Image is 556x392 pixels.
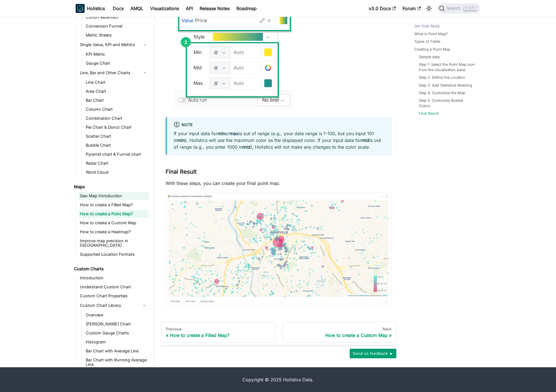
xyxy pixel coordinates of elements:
a: Step 3: Add Statistical Meaning [419,83,472,88]
a: Custom Gauge Charts [84,329,149,337]
a: Word Cloud [84,168,149,176]
a: Sample data [419,54,440,60]
a: Radar Chart [84,159,149,167]
a: Introduction [78,274,149,282]
a: Cohort Retention [84,13,149,21]
a: Types of Fields [414,39,440,44]
a: KPI Metric [84,50,149,58]
a: How to create a Custom Map [78,219,149,227]
a: Forum [399,4,424,13]
button: Search (Command+K) [437,3,480,13]
button: Send us feedback ► [350,349,396,358]
a: Custom Chart Library [78,301,139,310]
button: Collapse sidebar category 'Custom Chart Library' [139,301,149,310]
strong: min [218,131,225,136]
a: Histogram [84,338,149,346]
a: Improve map precision in [GEOGRAPHIC_DATA] [78,237,149,249]
a: Maps [72,183,149,191]
a: Scatter Chart [84,132,149,140]
a: Step 4: Customize the Map [419,90,465,96]
div: How to create a Custom Map [287,332,392,338]
a: Bar Chart [84,96,149,104]
div: Previous [166,327,271,332]
a: AMQL [127,4,147,13]
a: Combination Chart [84,114,149,122]
a: [PERSON_NAME] Chart [84,320,149,328]
a: Understand Custom Chart [78,283,149,291]
a: HolisticsHolistics [76,4,105,13]
a: How to create a Filled Map? [78,201,149,209]
p: If your input data for or is out of range (e.g., your data range is 1-100, but you input 101 in )... [174,130,385,150]
nav: Docs pages [161,322,396,343]
a: Geo Map Introduction [78,192,149,200]
strong: mid [243,144,250,150]
a: How to create a Heatmap? [78,228,149,236]
kbd: ⌘ [464,6,469,11]
p: With these steps, you can create your final point map. [166,180,392,187]
a: Release Notes [196,4,233,13]
a: Supported Location Formats [78,250,149,258]
a: Creating a Point Map [414,47,450,52]
b: Holistics [87,5,105,12]
a: Docs [109,4,127,13]
a: Line Chart [84,78,149,86]
div: Copyright © 2025 Holistics Data. [99,376,457,383]
a: API [182,4,196,13]
div: Note [174,121,385,129]
h3: Final Result [166,168,392,175]
img: Holistics [76,4,85,13]
a: Line, Bar and Other Charts [78,68,149,77]
a: What is Point Map? [414,31,448,37]
span: Search [445,6,464,11]
a: How to create a Point Map? [78,210,149,218]
a: Custom Chart Properties [78,292,149,300]
button: Switch between dark and light mode (currently light mode) [424,4,433,13]
a: PreviousHow to create a Filled Map? [161,322,275,343]
a: Area Chart [84,87,149,95]
a: Column Chart [84,105,149,113]
a: Single Value, KPI and Metrics [78,40,149,49]
a: Bar Chart with Average Line [84,347,149,355]
a: Pyramid chart & Funnel chart [84,150,149,158]
a: Roadmap [233,4,260,13]
a: Overview [84,311,149,319]
strong: min [177,137,185,143]
a: Conversion Funnel [84,22,149,30]
a: Metric Sheets [84,31,149,39]
a: Custom Charts [72,265,149,273]
a: Step 2: Define the Location [419,75,465,80]
kbd: K [471,6,476,11]
a: Pie Chart & Donut Chart [84,123,149,131]
a: NextHow to create a Custom Map [282,322,397,343]
a: v3.0 Docs [365,4,399,13]
div: Next [287,327,392,332]
a: Bar Chart with Running Average Line [84,356,149,368]
a: Step 5: Customize Bubble Colors [419,98,475,108]
strong: max [230,131,239,136]
a: Visualizations [147,4,182,13]
strong: mid [361,137,369,143]
div: How to create a Filled Map? [166,332,271,338]
span: Send us feedback ► [352,350,394,357]
a: Final Result [419,111,439,116]
a: Gauge Chart [84,59,149,67]
a: Bubble Chart [84,141,149,149]
a: Step 1: Select the Point Map icon from the visualization pane [419,62,475,72]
